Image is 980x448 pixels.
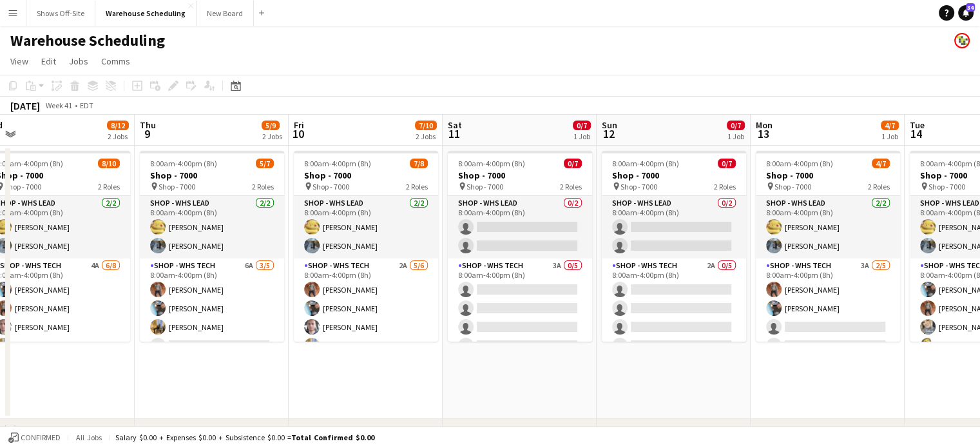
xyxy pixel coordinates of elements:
[43,101,75,110] span: Week 41
[73,433,104,442] span: All jobs
[115,433,374,442] div: Salary $0.00 + Expenses $0.00 + Subsistence $0.00 =
[36,53,61,70] a: Edit
[197,1,254,26] button: New Board
[966,3,975,12] span: 34
[101,55,130,67] span: Comms
[26,1,95,26] button: Shows Off-Site
[69,55,88,67] span: Jobs
[954,33,970,48] app-user-avatar: Labor Coordinator
[80,101,93,110] div: EDT
[10,99,40,112] div: [DATE]
[6,431,62,445] button: Confirmed
[41,55,56,67] span: Edit
[95,1,197,26] button: Warehouse Scheduling
[21,433,61,442] span: Confirmed
[64,53,93,70] a: Jobs
[291,433,374,442] span: Total Confirmed $0.00
[958,5,974,21] a: 34
[5,53,34,70] a: View
[10,31,165,50] h1: Warehouse Scheduling
[21,423,68,436] div: New group
[96,53,135,70] a: Comms
[10,55,28,67] span: View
